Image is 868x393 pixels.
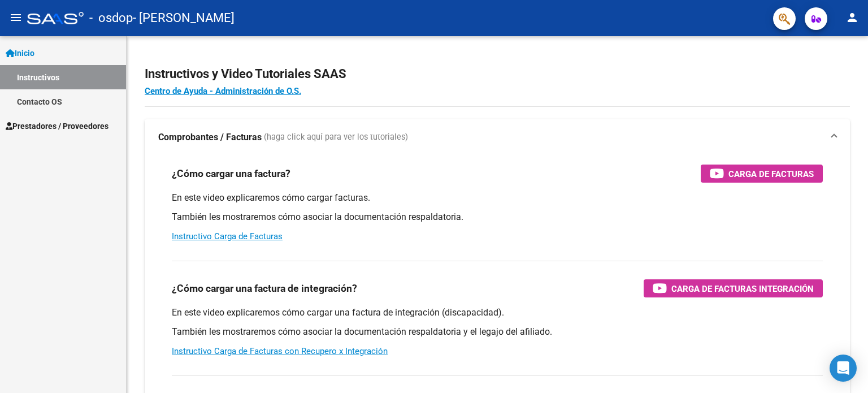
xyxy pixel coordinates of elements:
strong: Comprobantes / Facturas [158,131,262,144]
mat-icon: menu [9,11,23,24]
span: - [PERSON_NAME] [133,6,235,31]
span: - osdop [89,6,133,31]
p: También les mostraremos cómo asociar la documentación respaldatoria. [172,211,823,223]
mat-expansion-panel-header: Comprobantes / Facturas (haga click aquí para ver los tutoriales) [145,119,850,156]
p: En este video explicaremos cómo cargar una factura de integración (discapacidad). [172,306,823,319]
mat-icon: person [845,11,859,24]
button: Carga de Facturas [701,165,823,183]
h3: ¿Cómo cargar una factura de integración? [172,280,357,296]
p: También les mostraremos cómo asociar la documentación respaldatoria y el legajo del afiliado. [172,326,823,338]
button: Carga de Facturas Integración [644,279,823,297]
h2: Instructivos y Video Tutoriales SAAS [145,63,850,85]
a: Centro de Ayuda - Administración de O.S. [145,86,301,96]
a: Instructivo Carga de Facturas [172,231,283,241]
span: Carga de Facturas [728,167,814,181]
span: (haga click aquí para ver los tutoriales) [264,131,408,144]
div: Open Intercom Messenger [830,355,857,382]
h3: ¿Cómo cargar una factura? [172,166,290,182]
span: Inicio [6,47,34,59]
span: Carga de Facturas Integración [671,282,814,296]
a: Instructivo Carga de Facturas con Recupero x Integración [172,346,388,356]
span: Prestadores / Proveedores [6,120,108,132]
p: En este video explicaremos cómo cargar facturas. [172,192,823,204]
